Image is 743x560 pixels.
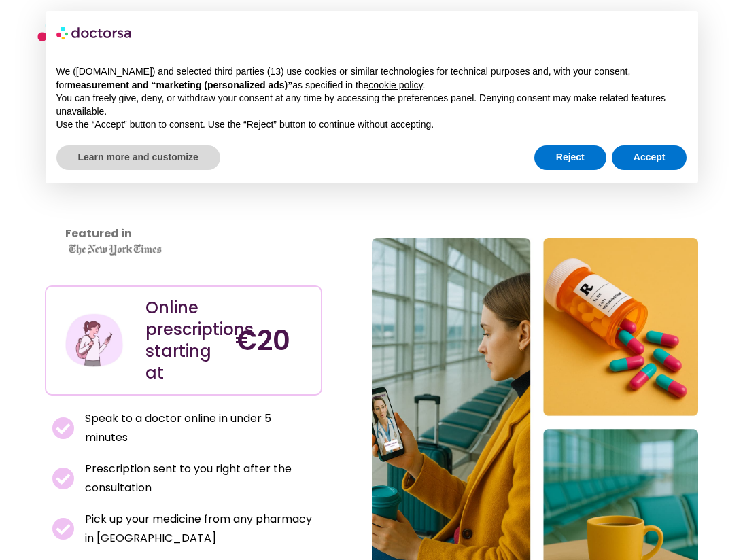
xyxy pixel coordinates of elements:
strong: measurement and “marketing (personalized ads)” [67,80,292,90]
p: Use the “Accept” button to consent. Use the “Reject” button to continue without accepting. [56,118,687,132]
button: Reject [534,145,606,170]
iframe: Customer reviews powered by Trustpilot [52,198,256,215]
span: Prescription sent to you right after the consultation [82,459,316,497]
a: cookie policy [368,80,422,90]
button: Learn more and customize [56,145,220,170]
h4: €20 [235,324,311,357]
p: You can freely give, deny, or withdraw your consent at any time by accessing the preferences pane... [56,92,687,118]
div: Online prescriptions starting at [145,297,222,384]
strong: Featured in [65,226,132,241]
span: Speak to a doctor online in under 5 minutes [82,409,316,447]
iframe: Customer reviews powered by Trustpilot [52,215,316,231]
button: Accept [612,145,687,170]
img: logo [56,22,133,43]
span: Pick up your medicine from any pharmacy in [GEOGRAPHIC_DATA] [82,510,316,548]
p: We ([DOMAIN_NAME]) and selected third parties (13) use cookies or similar technologies for techni... [56,65,687,92]
img: Illustration depicting a young woman in a casual outfit, engaged with her smartphone. She has a p... [64,310,124,370]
